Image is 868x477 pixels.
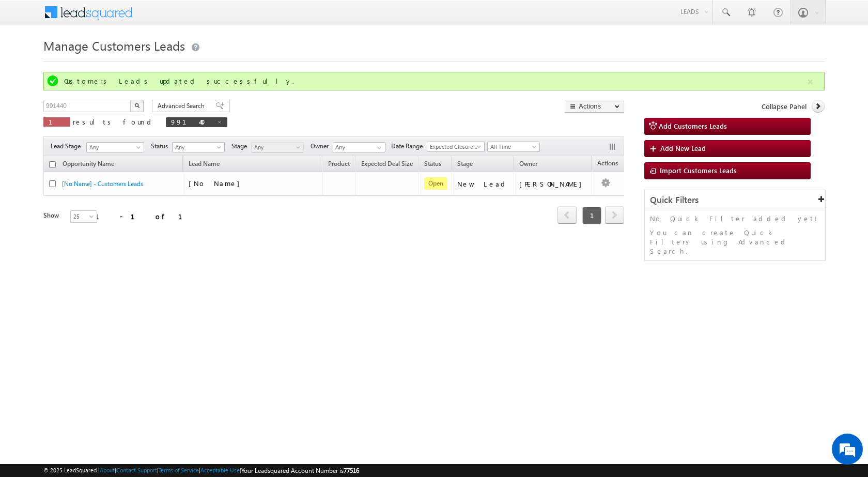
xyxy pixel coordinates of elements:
[189,179,245,188] span: [No Name]
[173,143,222,152] span: Any
[356,158,418,172] a: Expected Deal Size
[650,228,820,256] p: You can create Quick Filters using Advanced Search.
[63,160,114,167] span: Opportunity Name
[557,207,577,224] a: prev
[457,179,509,189] div: New Lead
[169,5,194,30] div: Minimize live chat window
[557,206,577,224] span: prev
[183,158,225,172] span: Lead Name
[200,467,240,473] a: Acceptable Use
[141,318,188,332] em: Start Chat
[605,207,624,224] a: next
[73,117,155,126] span: results found
[70,210,97,223] a: 25
[172,142,225,152] a: Any
[43,466,359,475] span: © 2025 LeadSquared | | | | |
[419,158,446,172] a: Status
[134,103,139,108] img: Search
[762,102,807,111] span: Collapse Panel
[391,142,427,151] span: Date Range
[605,206,624,224] span: next
[424,177,447,190] span: Open
[151,142,172,151] span: Status
[100,467,115,473] a: About
[361,160,413,167] span: Expected Deal Size
[660,166,737,175] span: Import Customers Leads
[252,143,301,152] span: Any
[519,179,587,189] div: [PERSON_NAME]
[582,207,601,224] span: 1
[311,142,333,151] span: Owner
[452,158,478,172] a: Stage
[49,117,65,126] span: 1
[86,142,144,152] a: Any
[241,467,359,474] span: Your Leadsquared Account Number is
[171,117,212,126] span: 991440
[650,214,820,223] p: No Quick Filter added yet!
[64,76,806,86] div: Customers Leads updated successfully.
[333,142,385,152] input: Type to Search
[328,160,350,167] span: Product
[427,142,485,152] a: Expected Closure Date
[49,161,56,168] input: Check all records
[95,210,195,222] div: 1 - 1 of 1
[116,467,157,473] a: Contact Support
[43,211,62,220] div: Show
[457,160,473,167] span: Stage
[51,142,85,151] span: Lead Stage
[371,143,384,153] a: Show All Items
[158,101,208,111] span: Advanced Search
[13,96,189,310] textarea: Type your message and hit 'Enter'
[592,158,623,171] span: Actions
[519,160,537,167] span: Owner
[231,142,251,151] span: Stage
[54,54,174,68] div: Chat with us now
[57,158,119,172] a: Opportunity Name
[645,190,825,210] div: Quick Filters
[660,144,706,152] span: Add New Lead
[487,142,540,152] a: All Time
[251,142,304,152] a: Any
[43,37,185,54] span: Manage Customers Leads
[18,54,43,68] img: d_60004797649_company_0_60004797649
[62,180,143,188] a: [No Name] - Customers Leads
[659,121,727,130] span: Add Customers Leads
[159,467,199,473] a: Terms of Service
[87,143,141,152] span: Any
[565,100,624,113] button: Actions
[344,467,359,474] span: 77516
[71,212,98,221] span: 25
[488,142,537,151] span: All Time
[427,142,481,151] span: Expected Closure Date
